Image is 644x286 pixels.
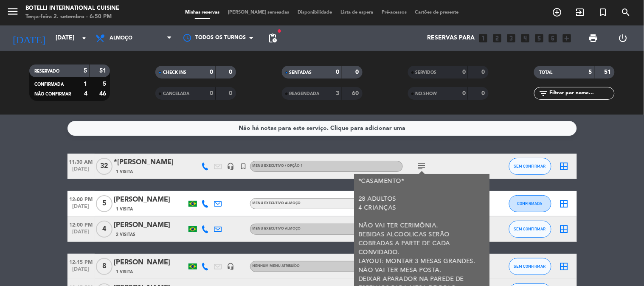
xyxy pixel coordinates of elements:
[34,69,59,73] span: RESERVADO
[548,89,614,98] input: Filtrar por nome...
[224,10,293,15] span: [PERSON_NAME] semeadas
[559,224,569,234] i: border_all
[548,33,559,44] i: looks_6
[608,25,638,51] div: LOG OUT
[290,92,320,96] span: REAGENDADA
[99,68,108,74] strong: 51
[114,194,186,205] div: [PERSON_NAME]
[116,206,133,213] span: 1 Visita
[229,69,234,75] strong: 0
[336,90,340,96] strong: 3
[67,204,95,213] span: [DATE]
[509,258,551,275] button: SEM CONFIRMAR
[210,69,213,75] strong: 0
[575,7,585,17] i: exit_to_app
[114,257,186,268] div: [PERSON_NAME]
[562,33,573,44] i: add_box
[534,33,545,44] i: looks_5
[116,269,133,275] span: 1 Visita
[227,163,235,170] i: headset_mic
[539,70,552,75] span: TOTAL
[25,13,119,21] div: Terça-feira 2. setembro - 6:50 PM
[116,168,133,175] span: 1 Visita
[84,81,87,87] strong: 1
[618,33,628,43] i: power_settings_new
[253,264,300,268] span: Nenhum menu atribuído
[277,28,282,34] span: fiber_manual_record
[290,70,312,75] span: SENTADAS
[481,69,487,75] strong: 0
[67,229,95,239] span: [DATE]
[253,164,303,168] span: MENU EXECUTIVO / OPÇÃO 1
[514,164,546,168] span: SEM CONFIRMAR
[96,221,112,238] span: 4
[427,35,475,42] span: Reservas para
[588,33,599,43] span: print
[605,69,613,75] strong: 51
[67,257,95,266] span: 12:15 PM
[509,221,551,238] button: SEM CONFIRMAR
[239,123,405,133] div: Não há notas para este serviço. Clique para adicionar uma
[411,10,463,15] span: Cartões de presente
[67,194,95,204] span: 12:00 PM
[96,258,112,275] span: 8
[377,10,411,15] span: Pré-acessos
[559,261,569,272] i: border_all
[163,70,186,75] span: CHECK INS
[559,161,569,171] i: border_all
[559,199,569,209] i: border_all
[6,29,51,48] i: [DATE]
[240,163,247,170] i: turned_in_not
[181,10,224,15] span: Minhas reservas
[293,10,336,15] span: Disponibilidade
[25,4,119,13] div: Botelli International Cuisine
[99,91,108,97] strong: 46
[84,91,87,97] strong: 4
[589,69,592,75] strong: 5
[67,266,95,276] span: [DATE]
[163,92,189,96] span: CANCELADA
[417,161,427,171] i: subject
[6,5,19,21] button: menu
[103,81,108,87] strong: 5
[506,33,517,44] i: looks_3
[462,90,466,96] strong: 0
[481,90,487,96] strong: 0
[416,92,437,96] span: NO-SHOW
[227,263,235,270] i: headset_mic
[514,264,546,269] span: SEM CONFIRMAR
[34,82,64,87] span: CONFIRMADA
[520,33,531,44] i: looks_4
[621,7,631,17] i: search
[253,227,301,230] span: MENU EXECUTIVO ALMOÇO
[229,90,234,96] strong: 0
[6,5,19,18] i: menu
[253,202,301,205] span: MENU EXECUTIVO ALMOÇO
[67,219,95,229] span: 12:00 PM
[416,70,437,75] span: SERVIDOS
[492,33,503,44] i: looks_two
[84,68,87,74] strong: 5
[514,227,546,231] span: SEM CONFIRMAR
[509,195,551,212] button: CONFIRMADA
[336,10,377,15] span: Lista de espera
[552,7,562,17] i: add_circle_outline
[114,220,186,231] div: [PERSON_NAME]
[538,88,548,98] i: filter_list
[352,90,360,96] strong: 60
[96,158,112,175] span: 32
[267,33,278,43] span: pending_actions
[598,7,608,17] i: turned_in_not
[509,158,551,175] button: SEM CONFIRMAR
[110,35,132,41] span: Almoço
[478,33,489,44] i: looks_one
[34,92,71,96] span: NÃO CONFIRMAR
[355,69,360,75] strong: 0
[67,166,95,176] span: [DATE]
[114,157,186,168] div: *[PERSON_NAME]
[67,157,95,166] span: 11:30 AM
[116,231,136,238] span: 2 Visitas
[517,201,543,206] span: CONFIRMADA
[79,33,89,43] i: arrow_drop_down
[210,90,213,96] strong: 0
